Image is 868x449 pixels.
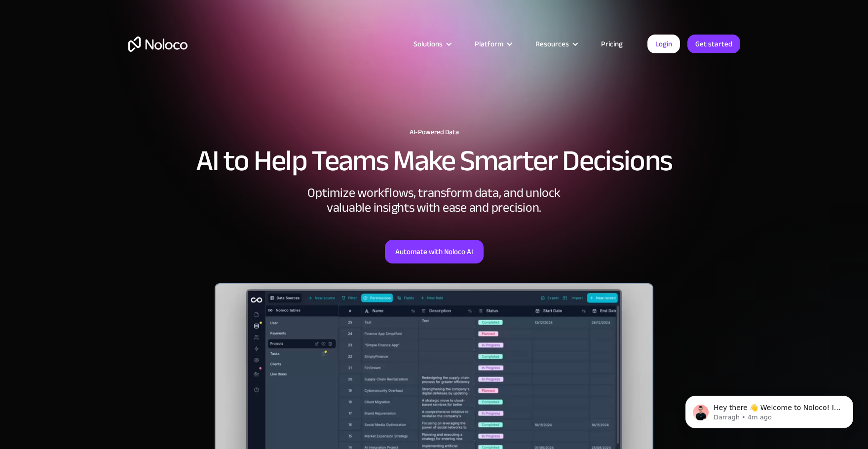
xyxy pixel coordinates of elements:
[401,37,462,50] div: Solutions
[128,146,740,176] h2: AI to Help Teams Make Smarter Decisions
[475,37,503,50] div: Platform
[535,37,569,50] div: Resources
[687,35,740,53] a: Get started
[286,186,582,215] div: Optimize workflows, transform data, and unlock valuable insights with ease and precision.
[647,35,680,53] a: Login
[414,37,443,50] div: Solutions
[589,37,635,50] a: Pricing
[385,240,484,263] a: Automate with Noloco AI
[523,37,589,50] div: Resources
[671,375,868,444] iframe: Intercom notifications message
[128,128,740,136] h1: AI-Powered Data
[462,37,523,50] div: Platform
[128,37,188,52] a: home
